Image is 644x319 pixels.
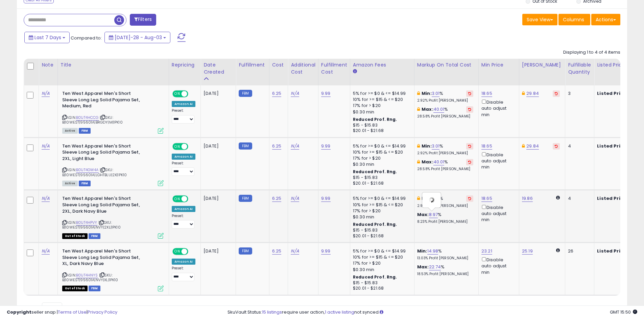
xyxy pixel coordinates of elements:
[568,143,589,149] div: 4
[417,167,473,171] p: 28.58% Profit [PERSON_NAME]
[29,304,77,311] span: Show: entries
[417,90,473,103] div: %
[597,90,628,97] b: Listed Price:
[481,143,492,150] a: 18.65
[172,161,195,176] div: Preset:
[353,228,409,233] div: $15 - $15.83
[417,144,420,148] i: This overrides the store level min markup for this listing
[62,143,144,164] b: Ten West Apparel Men's Short Sleeve Long Leg Solid Pajama Set, 2XL, Light Blue
[526,90,539,97] a: 29.84
[468,108,471,111] i: Revert to store-level Max Markup
[89,286,101,291] span: FBM
[272,61,285,69] div: Cost
[62,90,144,111] b: Ten West Apparel Men's Short Sleeve Long Leg Solid Pajama Set, Medium, Red
[321,195,331,202] a: 9.99
[481,61,516,69] div: Min Price
[62,181,78,186] span: All listings currently available for purchase on Amazon
[481,204,514,223] div: Disable auto adjust min
[353,248,409,254] div: 5% for >= $0 & <= $14.99
[417,204,473,208] p: 2.92% Profit [PERSON_NAME]
[353,97,409,103] div: 10% for >= $15 & <= $20
[62,195,164,238] div: ASIN:
[353,208,409,214] div: 17% for > $20
[62,248,144,269] b: Ten West Apparel Men's Short Sleeve Long Leg Solid Pajama Set, XL, Dark Navy Blue
[417,196,420,201] i: This overrides the store level min markup for this listing
[272,195,282,202] a: 6.25
[417,114,473,119] p: 28.58% Profit [PERSON_NAME]
[568,248,589,254] div: 26
[417,256,473,261] p: 13.03% Profit [PERSON_NAME]
[422,159,433,165] b: Max:
[417,248,473,261] div: %
[321,248,331,255] a: 9.99
[79,128,91,134] span: FBM
[417,91,420,96] i: This overrides the store level min markup for this listing
[187,143,198,149] span: OFF
[417,98,473,103] p: 2.92% Profit [PERSON_NAME]
[62,128,78,134] span: All listings currently available for purchase on Amazon
[321,143,331,150] a: 9.99
[42,248,50,255] a: N/A
[353,274,397,280] b: Reduced Prof. Rng.
[173,249,182,255] span: ON
[417,211,429,218] b: Max:
[42,143,50,150] a: N/A
[62,248,164,291] div: ASIN:
[353,149,409,155] div: 10% for >= $15 & <= $20
[610,309,637,315] span: 2025-08-12 15:50 GMT
[7,309,117,316] div: seller snap | |
[187,196,198,202] span: OFF
[34,34,61,41] span: Last 7 Days
[468,197,471,200] i: Revert to store-level Min Markup
[417,143,473,156] div: %
[291,61,315,76] div: Additional Cost
[481,98,514,118] div: Disable auto adjust min
[62,167,127,177] span: | SKU: B|10WEST|95601A|LGHTBLU|2X|1PK10
[353,175,409,181] div: $15 - $15.83
[481,90,492,97] a: 18.65
[563,16,584,23] span: Columns
[204,195,231,202] div: [DATE]
[172,154,195,160] div: Amazon AI
[433,106,445,113] a: 40.01
[353,286,409,291] div: $20.01 - $21.68
[481,151,514,170] div: Disable auto adjust min
[62,115,123,125] span: | SKU: B|10WEST|95601A|BRGDY|M|1PK10
[353,254,409,260] div: 10% for >= $15 & <= $20
[291,195,299,202] a: N/A
[76,167,99,173] a: B01JT4GW4A
[353,90,409,97] div: 5% for >= $0 & <= $14.99
[353,169,397,175] b: Reduced Prof. Rng.
[417,212,473,224] div: %
[481,248,492,255] a: 23.21
[522,14,557,25] button: Save View
[42,61,55,69] div: Note
[429,211,438,218] a: 8.97
[115,34,162,41] span: [DATE]-28 - Aug-03
[568,90,589,97] div: 3
[76,220,97,225] a: B01JT4HPVY
[89,233,101,239] span: FBM
[172,214,195,229] div: Preset:
[353,103,409,109] div: 17% for > $20
[62,233,88,239] span: All listings that are currently out of stock and unavailable for purchase on Amazon
[563,49,620,56] div: Displaying 1 to 4 of 4 items
[353,123,409,128] div: $15 - $15.83
[481,256,514,275] div: Disable auto adjust min
[42,195,50,202] a: N/A
[526,143,539,150] a: 29.84
[291,90,299,97] a: N/A
[321,90,331,97] a: 9.99
[417,107,420,111] i: This overrides the store level max markup for this listing
[597,195,628,202] b: Listed Price:
[239,247,252,255] small: FBM
[591,14,620,25] button: Actions
[353,155,409,161] div: 17% for > $20
[597,143,628,149] b: Listed Price:
[422,195,432,202] b: Min:
[353,280,409,286] div: $15 - $15.83
[353,181,409,186] div: $20.01 - $21.68
[556,248,560,252] i: Calculated using Dynamic Max Price.
[187,249,198,255] span: OFF
[104,32,170,43] button: [DATE]-28 - Aug-03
